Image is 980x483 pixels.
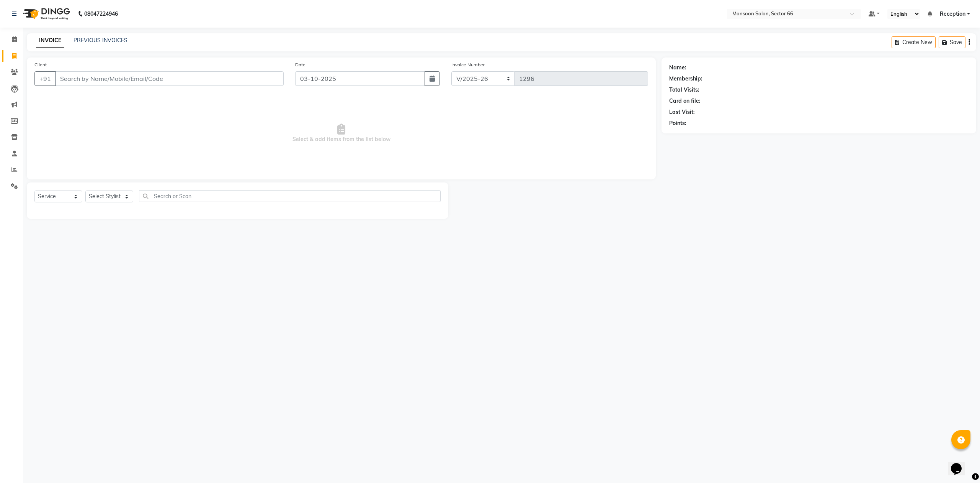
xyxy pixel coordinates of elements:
img: logo [20,3,72,25]
div: Membership: [669,75,702,83]
label: Date [295,61,305,68]
a: INVOICE [36,34,64,48]
div: Last Visit: [669,108,695,116]
label: Invoice Number [451,61,485,68]
button: +91 [34,71,56,86]
label: Client [34,61,47,68]
div: Points: [669,119,686,127]
div: Total Visits: [669,86,699,94]
b: 08047224946 [84,3,118,25]
input: Search or Scan [139,190,441,202]
div: Card on file: [669,97,701,105]
button: Save [939,36,965,48]
div: Name: [669,64,686,72]
input: Search by Name/Mobile/Email/Code [55,71,284,86]
span: Select & add items from the list below [34,95,648,172]
iframe: chat widget [948,452,972,475]
span: Reception [940,10,965,18]
button: Create New [892,36,936,48]
a: PREVIOUS INVOICES [73,37,127,44]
